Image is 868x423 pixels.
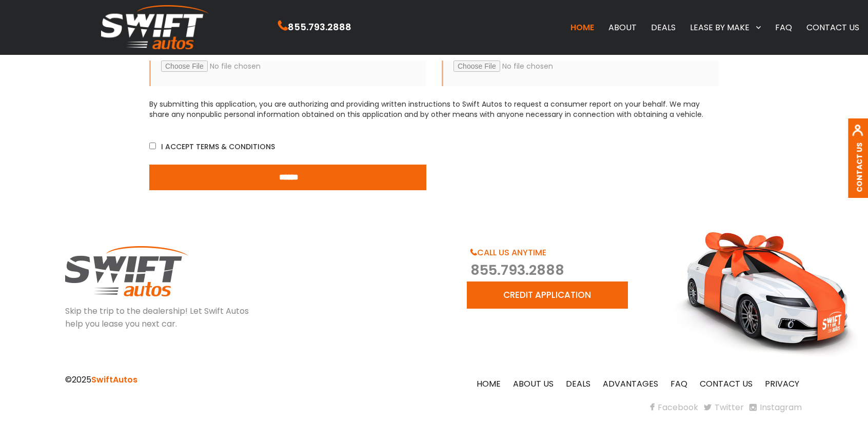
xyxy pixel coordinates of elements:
[644,16,683,38] a: DEALS
[854,143,864,192] a: Contact Us
[149,61,426,86] input: Driving License front image
[470,259,658,281] span: 855.793.2888
[101,5,209,50] img: Swift Autos
[442,45,719,96] label: Driving license back image
[65,305,252,331] p: Skip the trip to the dealership! Let Swift Autos help you lease you next car.
[149,143,156,149] input: I accept Terms & Conditions
[513,378,554,390] a: ABOUT US
[288,19,351,34] span: 855.793.2888
[149,45,426,96] label: Driving License front image
[768,16,799,38] a: FAQ
[563,16,601,38] a: HOME
[467,281,628,309] a: CREDIT APPLICATION
[477,378,501,390] a: HOME
[700,378,753,390] a: CONTACT US
[650,401,698,413] a: Facebook
[852,124,863,142] img: contact us, iconuser
[442,61,719,86] input: Driving license back image
[65,246,188,296] img: skip the trip to the dealership! let swift autos help you lease you next car, footer logo
[683,16,768,38] a: LEASE BY MAKE
[673,232,860,357] img: skip the trip to the dealership! let swift autos help you lease you next car, swift cars
[670,378,687,390] a: FAQ
[601,16,644,38] a: ABOUT
[470,247,658,281] a: CALL US ANYTIME855.793.2888
[566,378,590,390] a: DEALS
[704,401,744,413] a: Twitter
[91,374,137,386] span: SwiftAutos
[603,378,658,390] a: ADVANTAGES
[149,99,719,119] p: By submitting this application, you are authorizing and providing written instructions to Swift A...
[278,22,351,33] a: 855.793.2888
[749,401,802,413] a: Instagram
[65,373,455,387] p: ©2025
[765,378,799,390] a: PRIVACY
[799,16,866,38] a: CONTACT US
[159,142,275,152] span: I accept Terms & Conditions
